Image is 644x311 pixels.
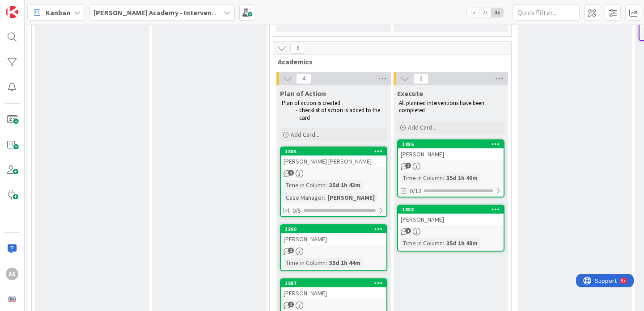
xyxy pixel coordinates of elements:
[285,280,386,286] div: 1887
[444,238,480,248] div: 35d 1h 48m
[46,7,70,18] span: Kanban
[282,99,340,107] span: Plan of action is created
[296,73,311,84] span: 4
[285,148,386,155] div: 1885
[398,140,504,160] div: 1886[PERSON_NAME]
[281,287,386,299] div: [PERSON_NAME]
[399,99,486,114] span: All planned interventions have been completed
[410,186,421,196] span: 0/12
[467,8,479,17] span: 1x
[281,225,386,245] div: 1890[PERSON_NAME]
[281,155,386,167] div: [PERSON_NAME] [PERSON_NAME]
[281,225,386,233] div: 1890
[291,130,319,139] span: Add Card...
[281,279,386,287] div: 1887
[398,214,504,225] div: [PERSON_NAME]
[327,258,363,268] div: 35d 1h 44m
[281,279,386,299] div: 1887[PERSON_NAME]
[292,206,301,215] span: 0/5
[444,173,480,183] div: 35d 1h 40m
[45,4,50,11] div: 9+
[405,163,411,168] span: 2
[327,180,363,190] div: 35d 1h 43m
[408,123,436,131] span: Add Card...
[398,206,504,214] div: 1888
[398,140,504,148] div: 1886
[513,4,580,21] input: Quick Filter...
[284,193,324,202] div: Case Manager
[288,170,294,176] span: 2
[93,8,225,17] b: [PERSON_NAME] Academy - Intervention
[402,141,504,147] div: 1886
[479,8,491,17] span: 2x
[401,173,443,183] div: Time in Column
[281,147,386,167] div: 1885[PERSON_NAME] [PERSON_NAME]
[284,258,326,268] div: Time in Column
[284,180,326,190] div: Time in Column
[326,258,327,268] span: :
[398,206,504,225] div: 1888[PERSON_NAME]
[280,89,326,98] span: Plan of Action
[288,302,294,307] span: 2
[443,173,444,183] span: :
[405,228,411,234] span: 1
[281,147,386,155] div: 1885
[288,248,294,253] span: 1
[290,43,305,54] span: 6
[281,233,386,245] div: [PERSON_NAME]
[324,193,325,202] span: :
[491,8,503,17] span: 3x
[413,73,428,84] span: 2
[299,106,381,121] span: checklist of action is added to the card
[285,226,386,232] div: 1890
[398,148,504,160] div: [PERSON_NAME]
[443,238,444,248] span: :
[6,293,18,305] img: avatar
[278,57,500,66] span: Academics
[6,6,18,18] img: Visit kanbanzone.com
[397,89,423,98] span: Execute
[401,238,443,248] div: Time in Column
[19,1,41,12] span: Support
[402,206,504,213] div: 1888
[6,268,18,280] div: AS
[326,180,327,190] span: :
[325,193,377,202] div: [PERSON_NAME]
